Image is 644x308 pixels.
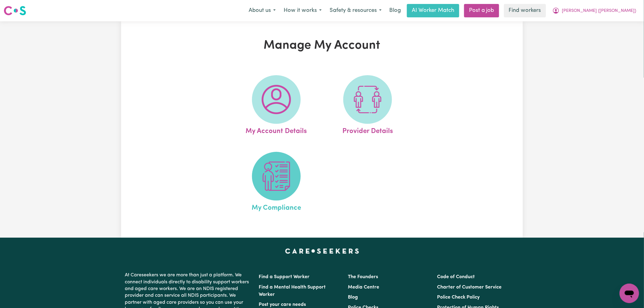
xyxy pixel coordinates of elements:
[324,75,411,137] a: Provider Details
[548,4,640,17] button: My Account
[233,75,320,137] a: My Account Details
[192,38,452,53] h1: Manage My Account
[437,295,480,300] a: Police Check Policy
[259,302,306,307] a: Post your care needs
[620,284,639,303] iframe: Button to launch messaging window
[386,4,404,17] a: Blog
[348,295,358,300] a: Blog
[285,249,359,254] a: Careseekers home page
[245,4,280,17] button: About us
[562,8,636,14] span: [PERSON_NAME] ([PERSON_NAME])
[464,4,499,17] a: Post a job
[348,275,378,279] a: The Founders
[252,201,301,213] span: My Compliance
[4,4,26,18] a: Careseekers logo
[326,4,386,17] button: Safety & resources
[280,4,326,17] button: How it works
[437,285,502,290] a: Charter of Customer Service
[4,5,26,16] img: Careseekers logo
[259,275,310,279] a: Find a Support Worker
[342,124,393,137] span: Provider Details
[233,152,320,213] a: My Compliance
[348,285,379,290] a: Media Centre
[259,285,326,297] a: Find a Mental Health Support Worker
[504,4,546,17] a: Find workers
[246,124,307,137] span: My Account Details
[407,4,459,17] a: AI Worker Match
[437,275,475,279] a: Code of Conduct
